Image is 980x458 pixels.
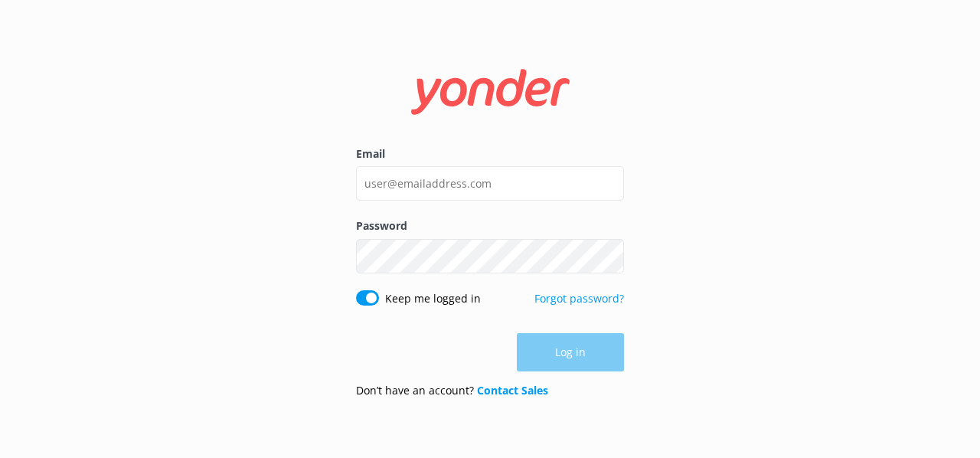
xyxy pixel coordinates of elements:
[593,240,624,271] button: Show password
[356,146,624,162] label: Email
[356,382,548,399] p: Don’t have an account?
[356,166,624,201] input: user@emailaddress.com
[477,383,548,397] a: Contact Sales
[534,291,624,306] a: Forgot password?
[356,218,624,234] label: Password
[385,290,481,307] label: Keep me logged in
